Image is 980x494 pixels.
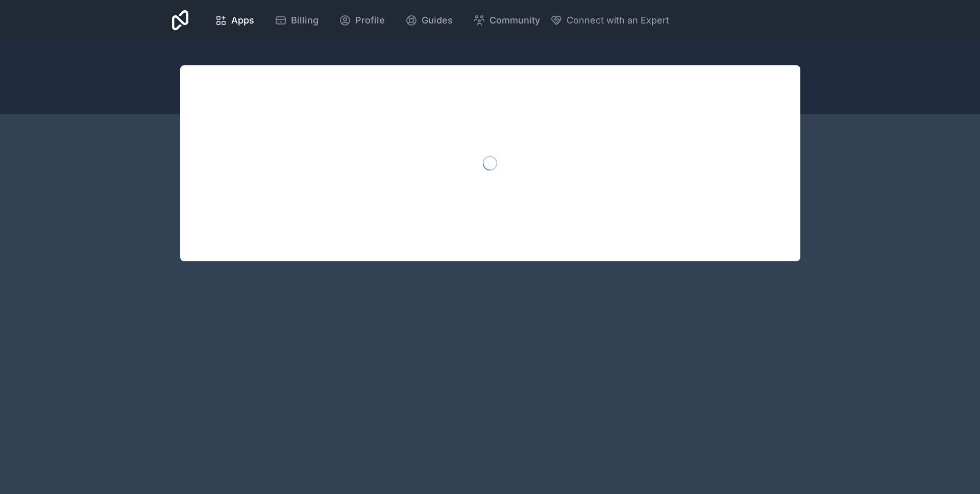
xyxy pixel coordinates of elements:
a: Billing [266,9,327,32]
span: Apps [231,13,254,28]
span: Guides [422,13,453,28]
a: Guides [397,9,461,32]
span: Billing [291,13,318,28]
span: Connect with an Expert [567,13,669,28]
a: Community [465,9,548,32]
a: Apps [207,9,262,32]
span: Profile [355,13,385,28]
span: Community [489,13,540,28]
button: Connect with an Expert [550,13,669,28]
a: Profile [331,9,393,32]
